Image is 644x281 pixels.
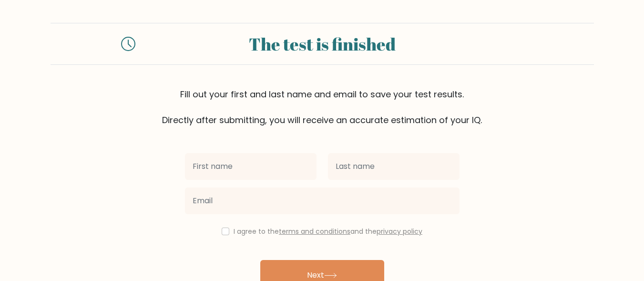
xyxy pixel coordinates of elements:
[234,227,422,236] label: I agree to the and the
[147,31,498,57] div: The test is finished
[328,153,460,180] input: Last name
[185,187,460,214] input: Email
[377,227,422,236] a: privacy policy
[279,227,350,236] a: terms and conditions
[51,88,594,126] div: Fill out your first and last name and email to save your test results. Directly after submitting,...
[185,153,317,180] input: First name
